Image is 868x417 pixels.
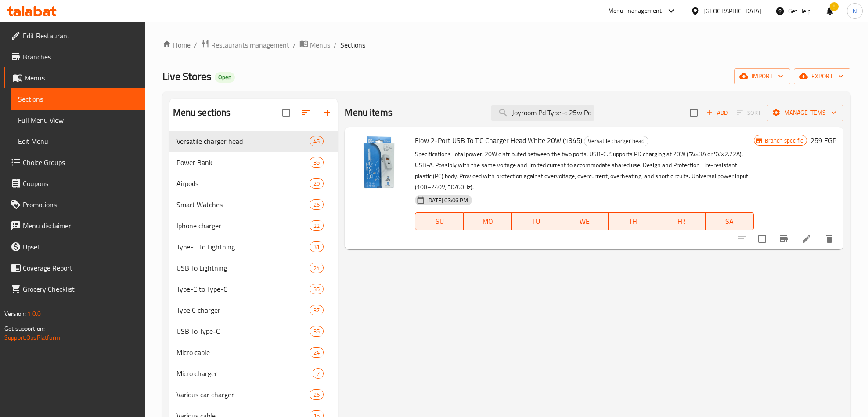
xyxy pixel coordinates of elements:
span: Add item [703,106,731,120]
a: Grocery Checklist [4,278,145,300]
button: SU [415,212,464,230]
button: MO [464,212,512,230]
span: 31 [310,243,323,251]
span: SU [419,215,460,228]
a: Coverage Report [4,257,145,278]
span: Versatile charger head [584,136,648,146]
span: Various car charger [176,389,310,400]
span: Version: [4,308,26,319]
span: USB To Lightning [176,263,310,273]
div: Type-C To Lightning31 [169,236,338,257]
span: 24 [310,348,323,357]
span: Choice Groups [23,157,138,168]
li: / [293,40,296,50]
span: 45 [310,137,323,146]
span: Sections [340,40,365,50]
span: Type-C to Type-C [176,284,310,294]
a: Home [162,40,191,50]
a: Menus [299,39,330,51]
span: Menus [310,40,330,50]
div: items [310,263,324,273]
a: Choice Groups [4,152,145,173]
span: FR [661,215,702,228]
span: Manage items [774,107,836,118]
span: SA [709,215,750,228]
span: 35 [310,158,323,167]
span: Get support on: [4,323,45,334]
span: Edit Restaurant [23,30,138,41]
span: Micro charger [176,368,313,379]
button: Manage items [767,105,843,121]
a: Edit Menu [11,131,145,152]
div: Iphone charger22 [169,215,338,236]
div: Micro cable24 [169,342,338,363]
span: 1.0.0 [27,308,41,319]
a: Sections [11,88,145,110]
span: 37 [310,306,323,315]
div: items [313,368,324,379]
div: items [310,284,324,294]
span: Grocery Checklist [23,284,138,294]
div: Power Bank35 [169,152,338,173]
span: Coupons [23,178,138,189]
a: Edit menu item [801,234,812,244]
span: Branch specific [761,136,807,145]
span: 20 [310,179,323,188]
div: Various car charger26 [169,384,338,405]
button: WE [560,212,609,230]
span: USB To Type-C [176,326,310,337]
span: Coverage Report [23,263,138,273]
p: Specifications Total power: 20W distributed between the two ports. USB-C: Supports PD charging at... [415,149,753,193]
div: [GEOGRAPHIC_DATA] [703,6,761,16]
span: Upsell [23,241,138,252]
div: Type-C to Type-C35 [169,278,338,300]
a: Restaurants management [201,39,289,51]
div: Airpods20 [169,173,338,194]
span: TH [612,215,653,228]
div: items [310,347,324,358]
span: 26 [310,391,323,399]
img: Flow 2-Port USB To T.C Charger Head White 20W (1345) [352,134,408,190]
a: Support.OpsPlatform [4,332,60,343]
span: MO [467,215,508,228]
span: Iphone charger [176,220,310,231]
span: Add [705,108,729,118]
span: Menu disclaimer [23,220,138,231]
span: 26 [310,201,323,209]
div: Smart Watches26 [169,194,338,215]
span: Type-C To Lightning [176,241,310,252]
h2: Menu sections [173,106,231,119]
span: Full Menu View [18,115,138,125]
div: USB To Type-C35 [169,321,338,342]
span: Menus [25,73,138,83]
div: Type C charger37 [169,300,338,321]
a: Promotions [4,194,145,215]
span: export [801,71,843,82]
input: search [491,105,594,121]
span: 24 [310,264,323,272]
button: SA [706,212,754,230]
a: Full Menu View [11,110,145,131]
span: 35 [310,285,323,293]
a: Branches [4,46,145,67]
span: WE [564,215,605,228]
button: export [794,68,850,84]
span: Open [215,73,235,81]
span: N [853,6,857,16]
span: 35 [310,327,323,336]
span: Flow 2-Port USB To T.C Charger Head White 20W (1345) [415,134,582,147]
button: import [734,68,790,84]
span: Airpods [176,178,310,189]
span: Type C charger [176,305,310,315]
span: [DATE] 03:06 PM [423,196,472,205]
div: USB To Lightning24 [169,257,338,278]
button: Branch-specific-item [773,228,794,249]
h6: 259 EGP [810,134,836,146]
span: Micro cable [176,347,310,358]
a: Edit Restaurant [4,25,145,46]
nav: breadcrumb [162,39,850,51]
div: items [310,326,324,337]
a: Menus [4,67,145,88]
